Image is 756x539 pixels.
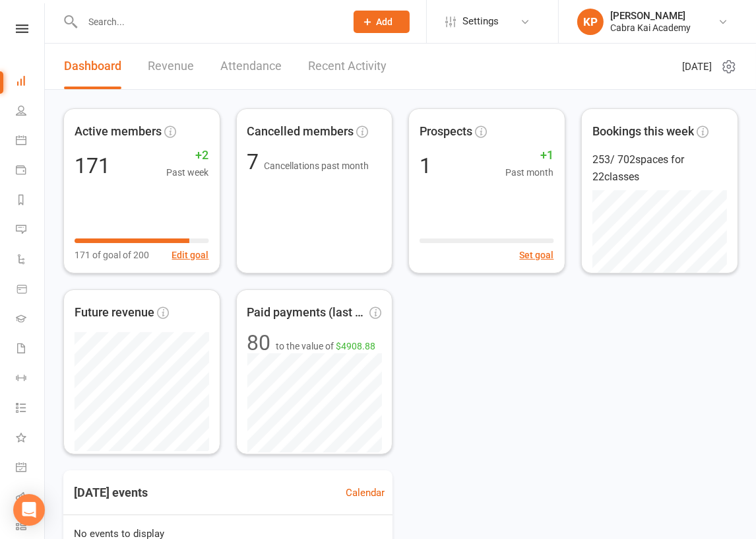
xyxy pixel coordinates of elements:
div: Open Intercom Messenger [13,494,45,526]
span: Past month [506,165,554,180]
span: Future revenue [75,303,154,322]
span: Past week [167,165,209,180]
a: Calendar [346,485,385,501]
div: 1 [420,155,431,176]
div: 253 / 702 spaces for 22 classes [592,151,726,185]
a: General attendance kiosk mode [16,454,46,484]
button: Set goal [520,248,554,262]
a: Roll call kiosk mode [16,484,46,513]
a: What's New [16,424,46,454]
div: 171 [75,155,110,176]
span: Active members [75,122,162,141]
div: KP [577,9,604,35]
a: Payments [16,157,46,186]
a: Revenue [148,44,194,89]
a: Reports [16,186,46,216]
div: 80 [247,332,271,353]
span: 7 [247,149,265,174]
span: Bookings this week [592,122,693,141]
span: Cancelled members [247,122,354,141]
div: [PERSON_NAME] [610,10,691,22]
span: $4908.88 [336,341,376,351]
a: Product Sales [16,275,46,305]
h3: [DATE] events [63,481,158,505]
span: Prospects [420,122,472,141]
a: Recent Activity [308,44,387,89]
a: Attendance [220,44,282,89]
a: Calendar [16,127,46,157]
span: +1 [506,146,554,165]
a: Dashboard [64,44,121,89]
span: Cancellations past month [265,161,369,171]
input: Search... [79,13,336,31]
button: Add [354,11,410,33]
span: Add [377,17,393,27]
span: 171 of goal of 200 [75,248,149,262]
span: [DATE] [682,59,712,75]
span: to the value of [276,339,376,353]
a: People [16,97,46,127]
span: Settings [462,7,499,36]
a: Dashboard [16,67,46,97]
button: Edit goal [172,248,209,262]
span: Paid payments (last 7d) [247,303,367,322]
span: +2 [167,146,209,165]
div: Cabra Kai Academy [610,22,691,34]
